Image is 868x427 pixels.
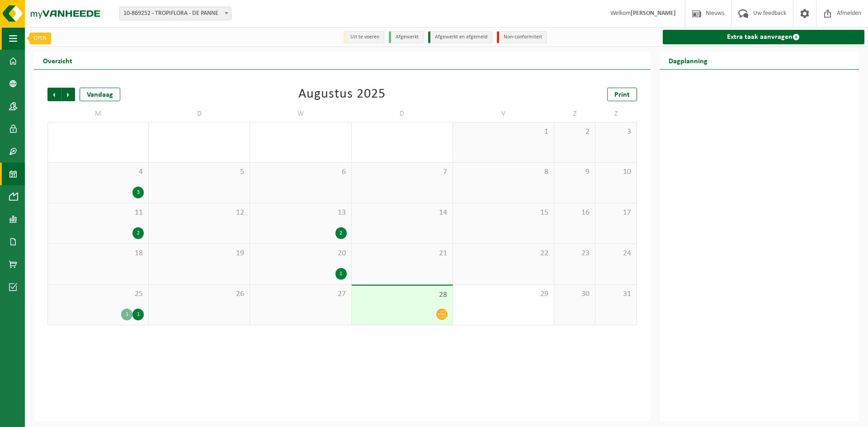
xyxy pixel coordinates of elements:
[34,52,81,69] h2: Overzicht
[121,309,132,320] div: 1
[255,208,346,218] span: 13
[52,167,144,177] span: 4
[52,249,144,258] span: 18
[458,167,549,177] span: 8
[255,289,346,299] span: 27
[356,249,448,258] span: 21
[600,167,632,177] span: 10
[453,106,554,122] td: V
[61,88,75,101] span: Volgende
[559,249,590,258] span: 23
[352,106,453,122] td: D
[153,167,245,177] span: 5
[298,88,386,101] div: Augustus 2025
[458,127,549,137] span: 1
[595,106,637,122] td: Z
[614,91,630,99] span: Print
[600,289,632,299] span: 31
[47,106,149,122] td: M
[153,289,245,299] span: 26
[344,31,384,43] li: Uit te voeren
[559,289,590,299] span: 30
[356,290,448,300] span: 28
[255,249,346,258] span: 20
[600,208,632,218] span: 17
[554,106,595,122] td: Z
[458,208,549,218] span: 15
[600,249,632,258] span: 24
[153,208,245,218] span: 12
[132,309,144,320] div: 1
[389,31,424,43] li: Afgewerkt
[47,88,61,101] span: Vorige
[255,167,346,177] span: 6
[660,52,717,69] h2: Dagplanning
[80,88,120,101] div: Vandaag
[458,249,549,258] span: 22
[559,208,590,218] span: 16
[149,106,250,122] td: D
[250,106,351,122] td: W
[458,289,549,299] span: 29
[335,227,347,239] div: 2
[153,249,245,258] span: 19
[631,10,676,17] strong: [PERSON_NAME]
[132,187,144,198] div: 3
[600,127,632,137] span: 3
[607,88,637,101] a: Print
[356,167,448,177] span: 7
[428,31,492,43] li: Afgewerkt en afgemeld
[335,268,347,280] div: 1
[559,167,590,177] span: 9
[497,31,547,43] li: Non-conformiteit
[52,208,144,218] span: 11
[559,127,590,137] span: 2
[356,208,448,218] span: 14
[52,289,144,299] span: 25
[119,7,231,20] span: 10-869252 - TROPIFLORA - DE PANNE
[132,227,144,239] div: 2
[120,7,231,20] span: 10-869252 - TROPIFLORA - DE PANNE
[663,30,864,44] a: Extra taak aanvragen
